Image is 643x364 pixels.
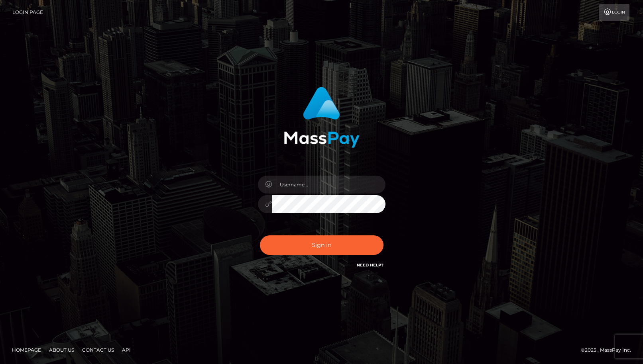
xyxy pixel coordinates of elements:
[9,344,44,356] a: Homepage
[260,235,383,255] button: Sign in
[46,344,77,356] a: About Us
[357,262,383,268] a: Need Help?
[79,344,117,356] a: Contact Us
[599,4,629,21] a: Login
[119,344,134,356] a: API
[12,4,43,21] a: Login Page
[581,346,637,354] div: © 2025 , MassPay Inc.
[272,176,385,194] input: Username...
[284,87,360,148] img: MassPay Login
